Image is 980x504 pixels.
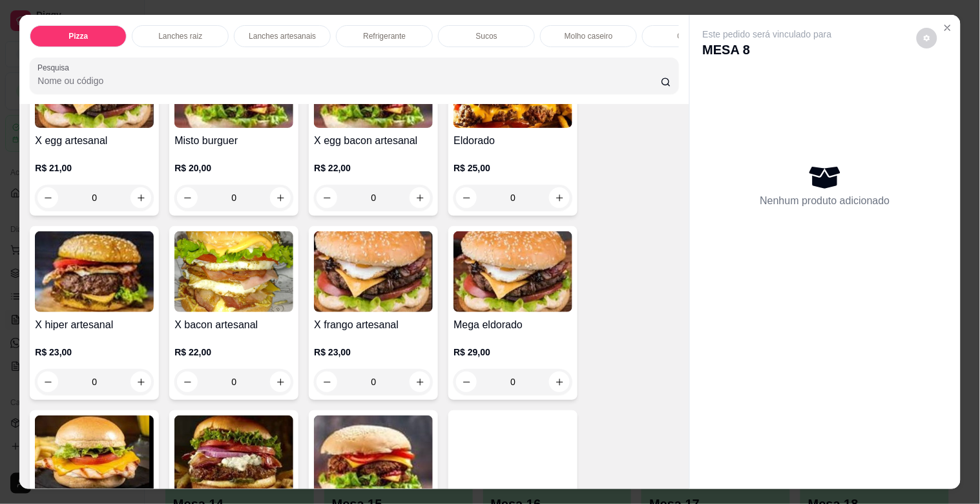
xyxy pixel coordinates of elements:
h4: X hiper artesanal [35,317,154,333]
img: product-image [174,231,293,312]
p: Cerveja [678,31,704,41]
img: product-image [314,415,433,496]
h4: Eldorado [454,133,572,149]
p: Molho caseiro [565,31,613,41]
p: R$ 23,00 [35,346,154,359]
h4: Misto burguer [174,133,293,149]
p: Nenhum produto adicionado [760,193,890,209]
h4: X egg artesanal [35,133,154,149]
button: Close [937,17,958,38]
img: product-image [35,231,154,312]
p: Lanches artesanais [249,31,316,41]
h4: Mega eldorado [454,317,572,333]
p: R$ 29,00 [454,346,572,359]
p: MESA 8 [703,41,832,59]
p: R$ 22,00 [174,346,293,359]
img: product-image [454,415,572,496]
button: decrease-product-quantity [917,28,937,48]
p: Pizza [68,31,88,41]
h4: X bacon artesanal [174,317,293,333]
img: product-image [454,231,572,312]
p: R$ 20,00 [174,162,293,174]
p: Lanches raiz [158,31,202,41]
img: product-image [35,415,154,496]
p: R$ 23,00 [314,346,433,359]
img: product-image [314,231,433,312]
label: Pesquisa [37,62,74,73]
img: product-image [174,415,293,496]
p: Este pedido será vinculado para [703,28,832,41]
p: R$ 22,00 [314,162,433,174]
p: R$ 21,00 [35,162,154,174]
h4: X egg bacon artesanal [314,133,433,149]
p: Sucos [476,31,497,41]
p: Refrigerante [363,31,406,41]
h4: X frango artesanal [314,317,433,333]
p: R$ 25,00 [454,162,572,174]
input: Pesquisa [37,74,661,87]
